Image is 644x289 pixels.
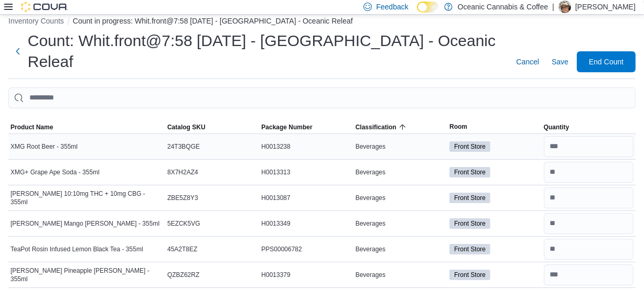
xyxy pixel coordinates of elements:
span: XMG+ Grape Ape Soda - 355ml [10,168,100,176]
span: Quantity [544,123,570,131]
span: Cancel [516,57,539,67]
span: 45A2T8EZ [167,245,197,253]
span: Beverages [356,168,385,176]
div: H0013379 [259,269,353,281]
span: Front Store [454,142,486,151]
span: Catalog SKU [167,123,206,131]
div: H0013349 [259,217,353,230]
span: Front Store [454,244,486,254]
span: Beverages [356,271,385,279]
span: End Count [589,57,624,67]
button: Catalog SKU [165,121,259,134]
button: Count in progress: Whit.front@7:58 [DATE] - [GEOGRAPHIC_DATA] - Oceanic Releaf [73,17,353,25]
button: Inventory Counts [8,17,64,25]
p: [PERSON_NAME] [575,1,636,13]
span: Beverages [356,194,385,202]
div: H0013238 [259,140,353,153]
button: Package Number [259,121,353,134]
span: XMG Root Beer - 355ml [10,142,78,151]
button: Quantity [542,121,636,134]
span: Front Store [449,193,490,203]
p: | [552,1,554,13]
span: Front Store [449,244,490,254]
span: Front Store [454,168,486,177]
span: TeaPot Rosin Infused Lemon Black Tea - 355ml [10,245,143,253]
span: Front Store [454,219,486,228]
button: Cancel [512,51,543,72]
span: [PERSON_NAME] Mango [PERSON_NAME] - 355ml [10,219,159,228]
input: This is a search bar. After typing your query, hit enter to filter the results lower in the page. [8,87,636,108]
nav: An example of EuiBreadcrumbs [8,16,636,28]
span: 5EZCK5VG [167,219,200,228]
span: [PERSON_NAME] 10:10mg THC + 10mg CBG - 355ml [10,190,163,206]
button: Product Name [8,121,165,134]
span: Front Store [449,218,490,229]
span: Beverages [356,245,385,253]
span: Room [449,123,467,131]
span: Beverages [356,142,385,151]
span: Front Store [454,193,486,203]
span: ZBE5Z8Y3 [167,194,198,202]
input: Dark Mode [417,2,439,13]
div: PPS00006782 [259,243,353,255]
span: Classification [356,123,396,131]
div: Tina Parsons [559,1,571,13]
button: Save [548,51,573,72]
button: End Count [577,51,636,72]
span: Beverages [356,219,385,228]
button: Next [8,41,28,62]
button: Classification [353,121,447,134]
p: Oceanic Cannabis & Coffee [458,1,549,13]
span: Front Store [449,270,490,280]
h1: Count: Whit.front@7:58 [DATE] - [GEOGRAPHIC_DATA] - Oceanic Releaf [28,30,504,72]
span: 24T3BQGE [167,142,200,151]
div: H0013313 [259,166,353,179]
span: Feedback [376,2,408,12]
span: [PERSON_NAME] Pineapple [PERSON_NAME] - 355ml [10,266,163,283]
div: H0013087 [259,192,353,204]
span: 8X7H2AZ4 [167,168,198,176]
span: Front Store [454,270,486,280]
span: Package Number [261,123,312,131]
span: Front Store [449,141,490,152]
span: Product Name [10,123,53,131]
span: Save [552,57,568,67]
span: QZBZ62RZ [167,271,199,279]
img: Cova [21,2,68,12]
span: Front Store [449,167,490,177]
